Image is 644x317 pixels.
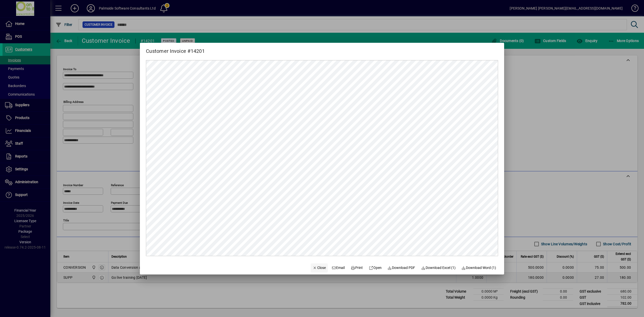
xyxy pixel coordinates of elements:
button: Close [311,263,328,272]
span: Print [351,265,363,270]
span: Close [313,265,326,270]
span: Email [332,265,345,270]
button: Email [330,263,347,272]
h2: Customer Invoice #14201 [140,43,211,55]
span: Download Excel (1) [421,265,456,270]
span: Download PDF [388,265,415,270]
button: Print [349,263,365,272]
a: Open [367,263,384,272]
button: Download Word (1) [460,263,498,272]
span: Download Word (1) [462,265,496,270]
a: Download PDF [386,263,417,272]
span: Open [369,265,382,270]
button: Download Excel (1) [419,263,458,272]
